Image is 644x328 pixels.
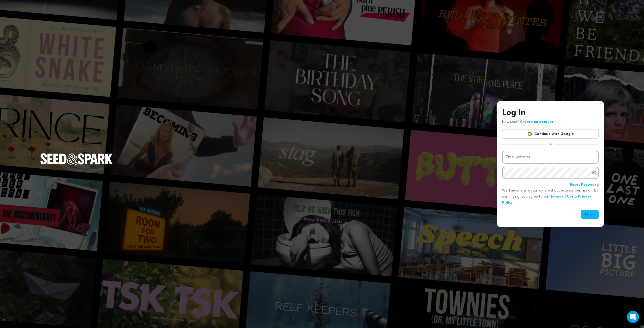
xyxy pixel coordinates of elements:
img: Google logo [527,131,532,136]
a: Show password as plain text. Warning: this will display your password on the screen. [592,170,597,175]
a: Create an account [520,120,553,124]
span: or [546,142,555,147]
button: Login [581,210,599,219]
h3: Log In [502,107,599,119]
img: Seed&Spark Logo [40,153,113,164]
div: Open Intercom Messenger [627,311,639,323]
a: Reset Password [570,182,599,188]
p: New user? [502,119,553,125]
a: Privacy Policy [502,195,591,204]
a: Seed&Spark Homepage [40,153,113,174]
a: Continue with Google [502,129,599,139]
input: Email address [502,151,599,164]
p: We’ll never share your data without express permission. By continuing, you agree to our & . [502,188,599,206]
a: Terms of Use [550,195,574,198]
